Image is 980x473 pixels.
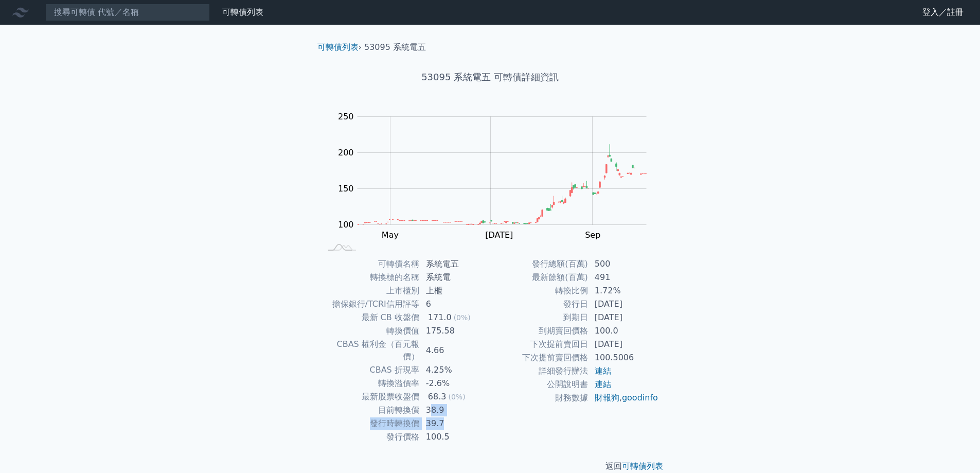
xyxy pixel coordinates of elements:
td: 系統電 [420,271,490,284]
td: [DATE] [589,311,659,324]
td: [DATE] [589,297,659,311]
td: 4.66 [420,338,490,363]
a: 可轉債列表 [222,7,263,17]
td: CBAS 折現率 [322,363,420,377]
td: 38.9 [420,404,490,417]
td: 轉換比例 [490,284,589,297]
div: 68.3 [426,391,449,403]
a: 登入／註冊 [914,4,972,21]
td: 發行總額(百萬) [490,257,589,271]
td: 175.58 [420,324,490,338]
h1: 53095 系統電五 可轉債詳細資訊 [309,70,671,84]
td: 財務數據 [490,391,589,405]
td: CBAS 權利金（百元報價） [322,338,420,363]
span: (0%) [454,313,471,322]
td: 上櫃 [420,284,490,297]
a: 連結 [595,379,611,389]
span: (0%) [448,393,465,401]
li: › [317,41,362,54]
tspan: 100 [338,220,354,230]
td: 491 [589,271,659,284]
td: 發行日 [490,297,589,311]
td: 最新股票收盤價 [322,390,420,404]
td: 到期賣回價格 [490,324,589,338]
td: 詳細發行辦法 [490,364,589,378]
td: 100.0 [589,324,659,338]
tspan: 150 [338,184,354,194]
a: goodinfo [622,393,658,402]
td: 擔保銀行/TCRI信用評等 [322,297,420,311]
td: 轉換溢價率 [322,377,420,390]
li: 53095 系統電五 [364,41,426,54]
td: 6 [420,297,490,311]
td: 可轉債名稱 [322,257,420,271]
a: 財報狗 [595,393,619,402]
td: 最新 CB 收盤價 [322,311,420,324]
td: 最新餘額(百萬) [490,271,589,284]
td: 發行時轉換價 [322,417,420,430]
td: 轉換價值 [322,324,420,338]
a: 連結 [595,366,611,376]
g: Chart [333,112,662,261]
tspan: May [382,230,399,240]
td: 100.5 [420,430,490,444]
td: 系統電五 [420,257,490,271]
td: -2.6% [420,377,490,390]
td: [DATE] [589,338,659,351]
tspan: 250 [338,112,354,121]
input: 搜尋可轉債 代號／名稱 [45,4,210,21]
td: , [589,391,659,405]
td: 目前轉換價 [322,404,420,417]
td: 上市櫃別 [322,284,420,297]
tspan: 200 [338,148,354,157]
td: 發行價格 [322,430,420,444]
a: 可轉債列表 [317,42,359,52]
td: 轉換標的名稱 [322,271,420,284]
a: 可轉債列表 [622,461,663,471]
td: 1.72% [589,284,659,297]
p: 返回 [309,460,671,472]
td: 100.5006 [589,351,659,364]
div: 171.0 [426,311,454,324]
td: 500 [589,257,659,271]
tspan: [DATE] [485,230,513,240]
td: 到期日 [490,311,589,324]
td: 下次提前賣回價格 [490,351,589,364]
td: 4.25% [420,363,490,377]
tspan: Sep [585,230,600,240]
td: 公開說明書 [490,378,589,391]
td: 下次提前賣回日 [490,338,589,351]
td: 39.7 [420,417,490,430]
